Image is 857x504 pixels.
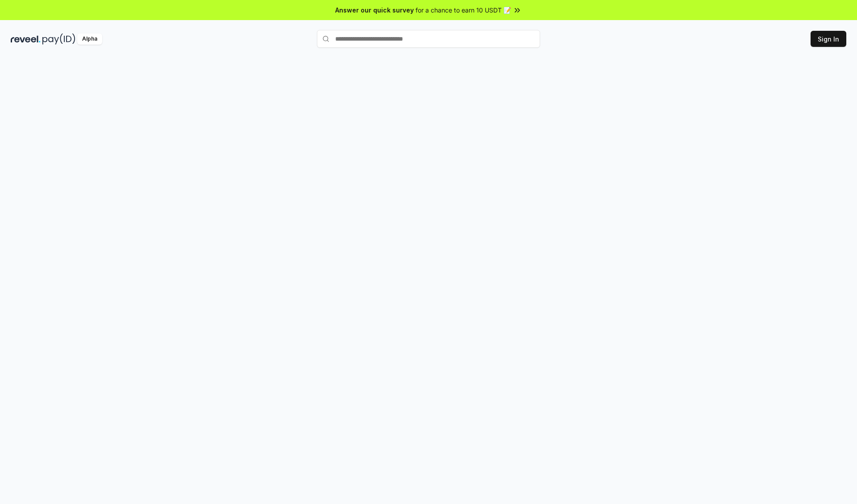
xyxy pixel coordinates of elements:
button: Sign In [811,31,846,47]
span: for a chance to earn 10 USDT 📝 [416,5,511,15]
span: Answer our quick survey [335,5,414,15]
img: pay_id [42,33,75,45]
img: reveel_dark [11,33,41,45]
div: Alpha [77,33,102,45]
